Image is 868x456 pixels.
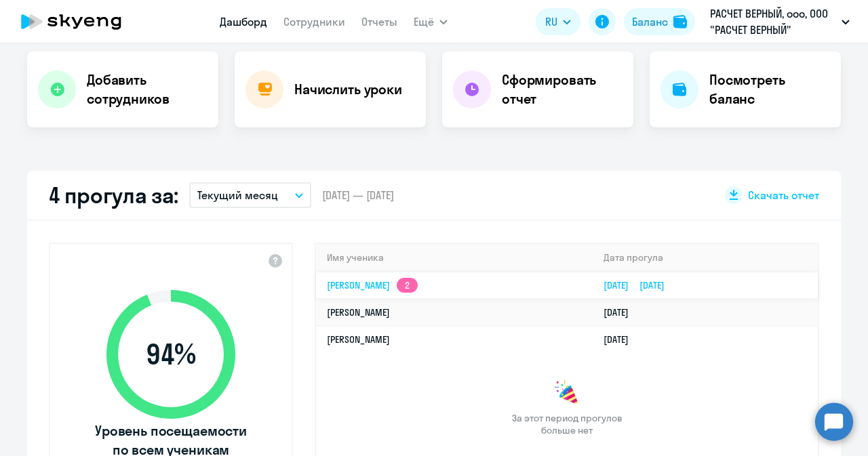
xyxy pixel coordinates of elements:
[710,5,836,38] p: РАСЧЕТ ВЕРНЫЙ, ооо, ООО "РАСЧЕТ ВЕРНЫЙ"
[553,379,580,407] img: congrats
[93,338,249,371] span: 94 %
[316,244,593,272] th: Имя ученика
[327,279,418,291] a: [PERSON_NAME]2
[673,15,687,28] img: balance
[322,188,394,203] span: [DATE] — [DATE]
[632,14,668,30] div: Баланс
[502,70,623,108] h4: Сформировать отчет
[283,15,345,28] a: Сотрудники
[748,188,819,203] span: Скачать отчет
[709,70,830,108] h4: Посмотреть баланс
[361,15,397,28] a: Отчеты
[414,14,434,30] span: Ещё
[604,306,639,318] a: [DATE]
[189,182,311,208] button: Текущий месяц
[536,8,580,35] button: RU
[327,333,390,346] a: [PERSON_NAME]
[703,5,856,38] button: РАСЧЕТ ВЕРНЫЙ, ооо, ООО "РАСЧЕТ ВЕРНЫЙ"
[49,182,178,209] h2: 4 прогула за:
[604,279,675,291] a: [DATE][DATE]
[604,333,639,346] a: [DATE]
[87,70,208,108] h4: Добавить сотрудников
[397,278,418,293] app-skyeng-badge: 2
[220,15,267,28] a: Дашборд
[545,14,557,30] span: RU
[414,8,448,35] button: Ещё
[197,187,278,203] p: Текущий месяц
[327,306,390,318] a: [PERSON_NAME]
[593,244,818,272] th: Дата прогула
[294,80,402,99] h4: Начислить уроки
[624,8,695,35] button: Балансbalance
[510,412,624,436] span: За этот период прогулов больше нет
